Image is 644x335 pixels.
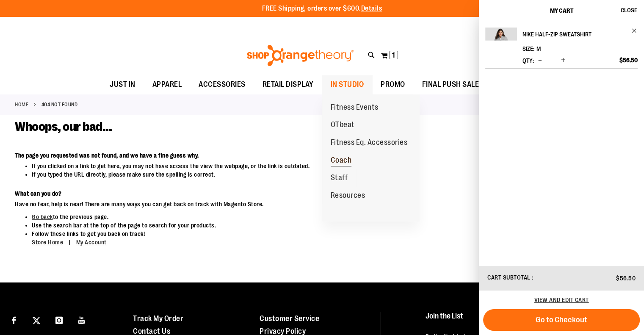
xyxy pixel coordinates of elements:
span: OTbeat [331,120,355,131]
span: Whoops, our bad... [15,119,112,134]
span: PROMO [381,75,405,94]
span: IN STUDIO [331,75,364,94]
a: Fitness Events [322,99,387,116]
span: Staff [331,173,348,184]
a: Fitness Eq. Accessories [322,134,416,152]
a: PROMO [372,75,414,94]
label: Qty [522,57,534,64]
a: RETAIL DISPLAY [254,75,322,94]
span: | [65,235,75,250]
a: IN STUDIO [322,75,373,94]
a: JUST IN [101,75,144,94]
span: Fitness Eq. Accessories [331,138,408,149]
span: $56.50 [616,275,636,282]
span: APPAREL [152,75,182,94]
a: Details [361,5,382,12]
span: Cart Subtotal [487,274,531,281]
a: FINAL PUSH SALE [414,75,488,94]
span: Resources [331,191,365,202]
a: Coach [322,152,360,169]
h4: Join the List [426,312,627,328]
a: Resources [322,187,374,205]
button: Decrease product quantity [536,56,544,65]
a: Nike Half-Zip Sweatshirt [485,28,517,65]
a: Staff [322,169,357,187]
dd: Have no fear, help is near! There are many ways you can get back on track with Magento Store. [15,200,501,208]
a: Visit our X page [29,312,44,327]
a: Track My Order [133,314,183,323]
span: My Cart [550,7,573,14]
a: Remove item [631,28,638,34]
img: Shop Orangetheory [246,45,355,66]
a: My Account [76,239,107,246]
li: Use the search bar at the top of the page to search for your products. [32,221,501,230]
a: Go back [32,213,53,220]
a: Visit our Instagram page [52,312,66,327]
ul: IN STUDIO [322,94,420,221]
span: ACCESSORIES [199,75,246,94]
strong: 404 Not Found [41,101,78,108]
span: Go to Checkout [536,315,587,324]
li: Follow these links to get you back on track! [32,230,501,247]
span: FINAL PUSH SALE [422,75,479,94]
li: If you clicked on a link to get here, you may not have access the view the webpage, or the link i... [32,162,501,170]
span: JUST IN [110,75,135,94]
a: OTbeat [322,116,363,134]
dt: The page you requested was not found, and we have a fine guess why. [15,151,501,160]
button: Increase product quantity [559,56,567,65]
a: Visit our Facebook page [6,312,21,327]
span: M [536,45,541,52]
span: Close [621,7,637,14]
a: Home [15,101,28,108]
li: If you typed the URL directly, please make sure the spelling is correct. [32,170,501,179]
span: $56.50 [619,56,638,64]
span: Coach [331,156,352,166]
dt: Size [522,45,534,52]
button: Go to Checkout [483,309,640,331]
h2: Nike Half-Zip Sweatshirt [522,28,626,41]
a: Customer Service [260,314,319,323]
dt: What can you do? [15,189,501,198]
li: Product [485,28,638,69]
span: Fitness Events [331,103,379,114]
a: View and edit cart [534,296,589,303]
img: Nike Half-Zip Sweatshirt [485,28,517,59]
a: APPAREL [144,75,191,94]
img: Twitter [33,317,40,324]
a: ACCESSORIES [190,75,254,94]
a: Visit our Youtube page [75,312,89,327]
a: Nike Half-Zip Sweatshirt [522,28,638,41]
span: RETAIL DISPLAY [263,75,314,94]
a: Store Home [32,239,63,246]
p: FREE Shipping, orders over $600. [262,4,382,14]
li: to the previous page. [32,213,501,221]
span: 1 [392,51,395,59]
